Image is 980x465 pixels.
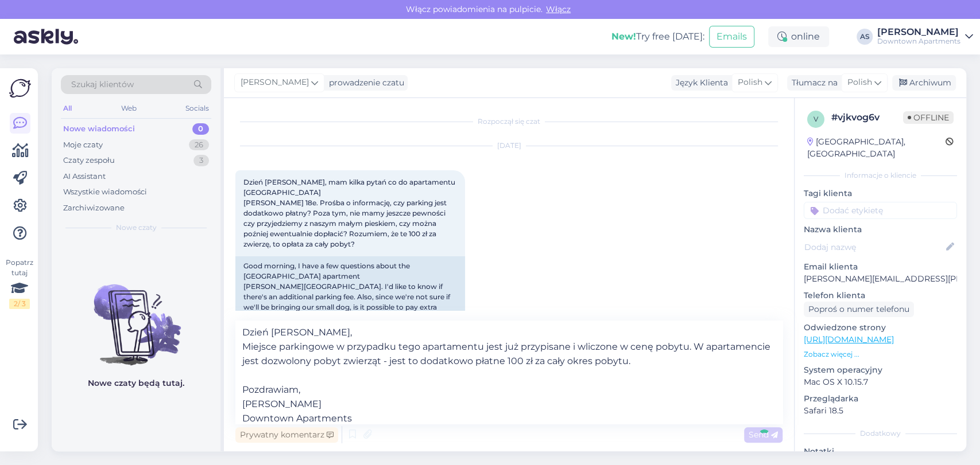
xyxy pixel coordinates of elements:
[768,26,829,47] div: online
[52,264,220,367] img: No chats
[804,290,957,302] p: Telefon klienta
[61,101,74,116] div: All
[738,76,762,89] span: Polish
[241,76,309,89] span: [PERSON_NAME]
[804,202,957,219] input: Dodać etykietę
[192,123,209,135] div: 0
[877,37,960,46] div: Downtown Apartments
[892,75,956,91] div: Archiwum
[193,155,209,166] div: 3
[804,261,957,273] p: Email klienta
[63,155,115,166] div: Czaty zespołu
[9,77,31,99] img: Askly Logo
[804,334,894,345] a: [URL][DOMAIN_NAME]
[814,115,818,123] span: v
[804,302,914,317] div: Poproś o numer telefonu
[804,405,957,417] p: Safari 18.5
[804,170,957,181] div: Informacje o kliencie
[9,257,30,309] div: Popatrz tutaj
[804,364,957,376] p: System operacyjny
[324,77,404,89] div: prowadzenie czatu
[63,171,106,182] div: AI Assistant
[804,322,957,334] p: Odwiedzone strony
[847,76,872,89] span: Polish
[88,377,184,389] p: Nowe czaty będą tutaj.
[63,139,103,151] div: Moje czaty
[857,29,873,45] div: AS
[63,123,135,135] div: Nowe wiadomości
[235,256,465,338] div: Good morning, I have a few questions about the [GEOGRAPHIC_DATA] apartment [PERSON_NAME][GEOGRAPH...
[116,222,157,233] span: Nowe czaty
[804,187,957,200] p: Tagi klienta
[119,101,139,116] div: Web
[787,77,838,89] div: Tłumacz na
[807,136,946,160] div: [GEOGRAPHIC_DATA], [GEOGRAPHIC_DATA]
[63,186,147,198] div: Wszystkie wiadomości
[611,31,636,42] b: New!
[804,224,957,236] p: Nazwa klienta
[543,4,574,14] span: Włącz
[611,30,704,44] div: Try free [DATE]:
[804,446,957,458] p: Notatki
[877,28,960,37] div: [PERSON_NAME]
[804,376,957,388] p: Mac OS X 10.15.7
[235,140,783,151] div: [DATE]
[709,26,754,48] button: Emails
[903,111,954,124] span: Offline
[804,273,957,285] p: [PERSON_NAME][EMAIL_ADDRESS][PERSON_NAME][DOMAIN_NAME]
[189,139,209,151] div: 26
[877,28,973,46] a: [PERSON_NAME]Downtown Apartments
[671,77,728,89] div: Język Klienta
[183,101,211,116] div: Socials
[804,393,957,405] p: Przeglądarka
[71,79,134,91] span: Szukaj klientów
[235,116,783,127] div: Rozpoczął się czat
[831,111,903,124] div: # vjkvog6v
[804,349,957,360] p: Zobacz więcej ...
[63,202,125,214] div: Zarchiwizowane
[243,178,457,248] span: Dzień [PERSON_NAME], mam kilka pytań co do apartamentu [GEOGRAPHIC_DATA] [PERSON_NAME] 18e. Prośb...
[804,428,957,439] div: Dodatkowy
[9,299,30,309] div: 2 / 3
[804,241,944,253] input: Dodaj nazwę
